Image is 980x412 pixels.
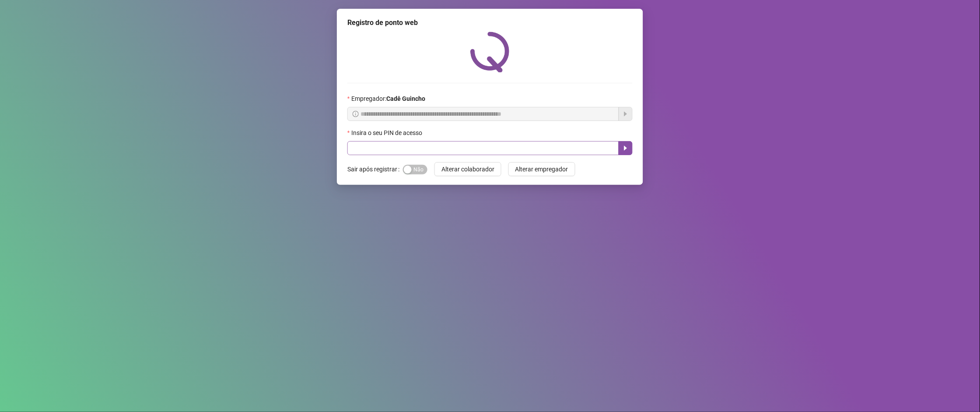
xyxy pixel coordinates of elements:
[351,94,425,103] span: Empregador :
[515,164,568,174] span: Alterar empregador
[434,162,501,176] button: Alterar colaborador
[347,128,428,138] label: Insira o seu PIN de acesso
[470,32,510,72] img: QRPoint
[347,18,633,28] div: Registro de ponto web
[508,162,575,176] button: Alterar empregador
[353,111,359,117] span: info-circle
[622,145,629,152] span: caret-right
[386,95,425,102] strong: Cadê Guincho
[441,164,494,174] span: Alterar colaborador
[347,162,403,176] label: Sair após registrar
